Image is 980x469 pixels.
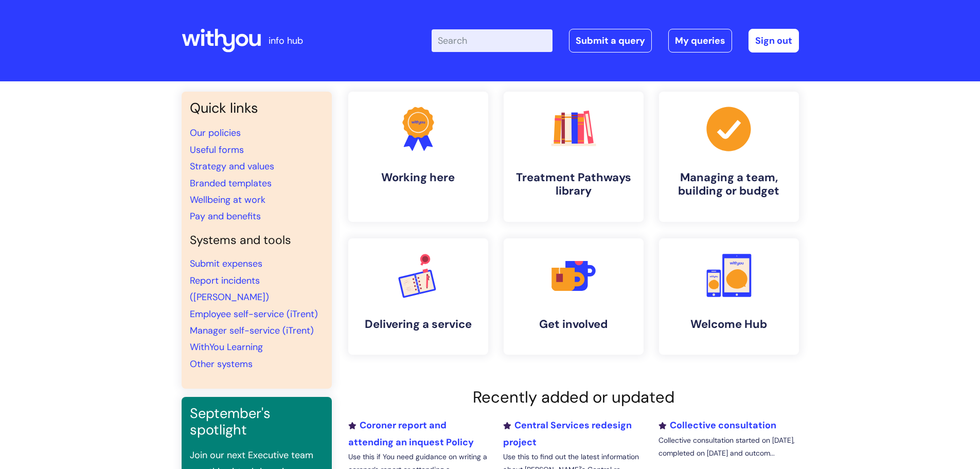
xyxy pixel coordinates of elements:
[504,238,644,355] a: Get involved
[190,144,244,156] a: Useful forms
[512,171,635,198] h4: Treatment Pathways library
[190,324,314,337] a: Manager self-service (iTrent)
[348,388,799,407] h2: Recently added or updated
[504,92,644,222] a: Treatment Pathways library
[503,419,632,448] a: Central Services redesign project
[667,171,791,198] h4: Managing a team, building or budget
[667,318,791,331] h4: Welcome Hub
[658,434,798,460] p: Collective consultation started on [DATE], completed on [DATE] and outcom...
[659,92,799,222] a: Managing a team, building or budget
[348,238,488,355] a: Delivering a service
[512,318,635,331] h4: Get involved
[659,238,799,355] a: Welcome Hub
[190,405,324,439] h3: September's spotlight
[190,100,324,116] h3: Quick links
[749,29,799,53] a: Sign out
[432,29,553,52] input: Search
[668,29,732,53] a: My queries
[190,257,262,270] a: Submit expenses
[190,194,265,206] a: Wellbeing at work
[357,318,480,331] h4: Delivering a service
[190,177,272,189] a: Branded templates
[190,160,274,172] a: Strategy and values
[348,419,474,448] a: Coroner report and attending an inquest Policy
[190,358,253,370] a: Other systems
[569,29,652,53] a: Submit a query
[658,419,776,431] a: Collective consultation
[269,32,303,49] p: info hub
[348,92,488,222] a: Working here
[357,171,480,184] h4: Working here
[190,127,241,139] a: Our policies
[190,210,261,222] a: Pay and benefits
[190,274,269,303] a: Report incidents ([PERSON_NAME])
[432,29,799,53] div: | -
[190,308,318,320] a: Employee self-service (iTrent)
[190,233,324,248] h4: Systems and tools
[190,341,263,353] a: WithYou Learning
